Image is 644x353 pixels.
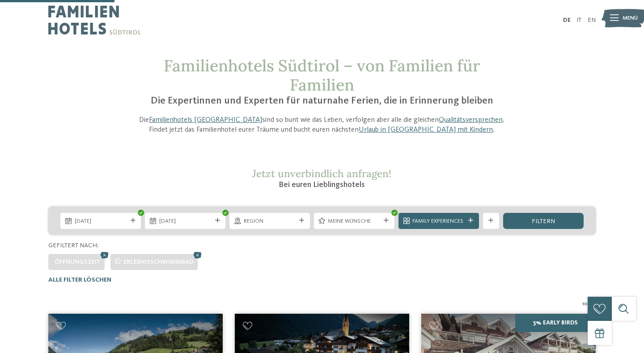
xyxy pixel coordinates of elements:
span: Menü [623,14,638,22]
span: Meine Wünsche [328,217,380,225]
span: Die Expertinnen und Experten für naturnahe Ferien, die in Erinnerung bleiben [151,96,493,106]
span: [DATE] [75,217,127,225]
span: Bei euren Lieblingshotels [279,181,365,189]
span: Family Experiences [412,217,465,225]
span: Öffnungszeit [55,259,101,265]
p: Die sind so bunt wie das Leben, verfolgen aber alle die gleichen . Findet jetzt das Familienhotel... [131,115,513,135]
span: Alle Filter löschen [48,277,111,283]
span: Erlebnisschwimmbad [123,259,194,265]
span: filtern [532,218,555,224]
span: Region [244,217,296,225]
span: [DATE] [159,217,212,225]
span: Jetzt unverbindlich anfragen! [252,167,391,180]
a: Qualitätsversprechen [439,116,503,124]
span: Gefiltert nach: [48,242,99,249]
a: Urlaub in [GEOGRAPHIC_DATA] mit Kindern [359,126,493,133]
a: IT [576,17,581,23]
a: DE [563,17,571,23]
span: Familienhotels Südtirol – von Familien für Familien [164,55,480,95]
a: EN [588,17,596,23]
span: 10 [582,300,588,308]
a: Familienhotels [GEOGRAPHIC_DATA] [149,116,262,124]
